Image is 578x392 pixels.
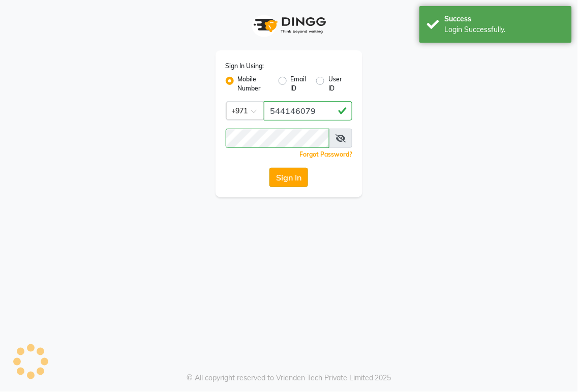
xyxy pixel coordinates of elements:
label: Email ID [291,75,308,93]
label: Mobile Number [238,75,270,93]
button: Sign In [269,168,308,187]
a: Forgot Password? [299,150,352,158]
div: Login Successfully. [445,24,564,35]
div: Success [445,14,564,24]
label: Sign In Using: [226,62,264,71]
input: Username [264,101,353,120]
input: Username [226,129,330,148]
label: User ID [328,75,344,93]
img: logo1.svg [248,10,329,40]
